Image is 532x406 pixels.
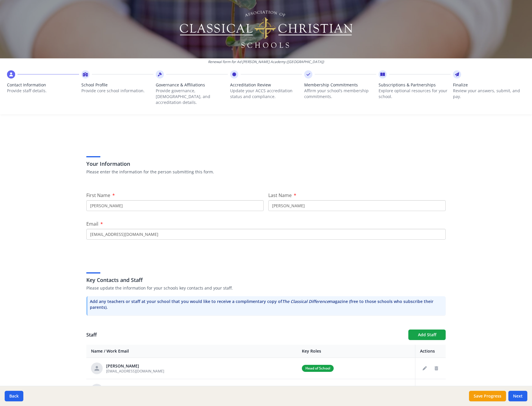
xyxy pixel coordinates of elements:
[408,330,446,340] button: Add Staff
[469,391,506,401] button: Save Progress
[508,391,527,401] button: Next
[7,88,79,94] p: Provide staff details.
[106,369,164,374] span: [EMAIL_ADDRESS][DOMAIN_NAME]
[379,82,451,88] span: Subscriptions & Partnerships
[420,364,429,373] button: Edit staff
[81,88,153,94] p: Provide core school information.
[420,385,429,394] button: Edit staff
[7,82,79,88] span: Contact Information
[156,88,228,105] p: Provide governance, [DEMOGRAPHIC_DATA], and accreditation details.
[86,345,297,358] th: Name / Work Email
[230,88,302,100] p: Update your ACCS accreditation status and compliance.
[5,391,23,401] button: Back
[304,82,376,88] span: Membership Commitments
[379,88,451,100] p: Explore optional resources for your school.
[81,82,153,88] span: School Profile
[453,82,525,88] span: Finalize
[415,345,446,358] th: Actions
[302,365,334,372] span: Head of School
[432,385,441,394] button: Delete staff
[179,9,353,50] img: Logo
[453,88,525,100] p: Review your answers, submit, and pay.
[86,221,98,227] span: Email
[86,276,446,284] h3: Key Contacts and Staff
[86,331,404,338] h1: Staff
[282,299,329,304] i: The Classical Difference
[304,88,376,100] p: Affirm your school’s membership commitments.
[86,169,446,175] p: Please enter the information for the person submitting this form.
[297,345,415,358] th: Key Roles
[106,363,164,369] div: [PERSON_NAME]
[86,160,446,168] h3: Your Information
[86,192,110,198] span: First Name
[432,364,441,373] button: Delete staff
[90,299,443,310] p: Add any teachers or staff at your school that you would like to receive a complimentary copy of m...
[86,285,446,291] p: Please update the information for your schools key contacts and your staff.
[156,82,228,88] span: Governance & Affiliations
[230,82,302,88] span: Accreditation Review
[106,384,164,390] div: [PERSON_NAME]
[268,192,292,198] span: Last Name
